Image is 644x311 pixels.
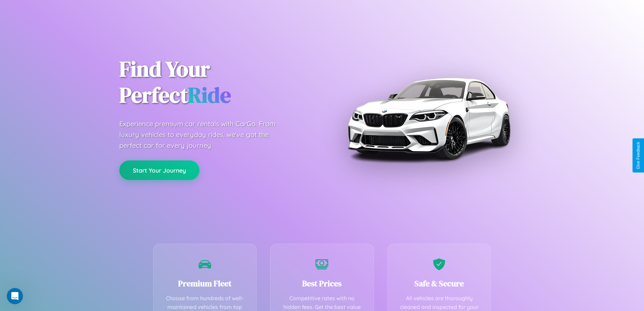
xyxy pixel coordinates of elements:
iframe: Intercom live chat [7,288,23,304]
h3: Safe & Secure [398,278,481,289]
p: Experience premium car rentals with CarGo. From luxury vehicles to everyday rides, we've got the ... [119,118,288,151]
button: Start Your Journey [119,160,199,180]
h1: Find Your Perfect [119,56,312,108]
span: Ride [188,80,231,110]
img: Premium BMW car rental vehicle [344,34,513,203]
div: Give Feedback [636,142,641,169]
h3: Premium Fleet [164,278,246,289]
h3: Best Prices [281,278,363,289]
